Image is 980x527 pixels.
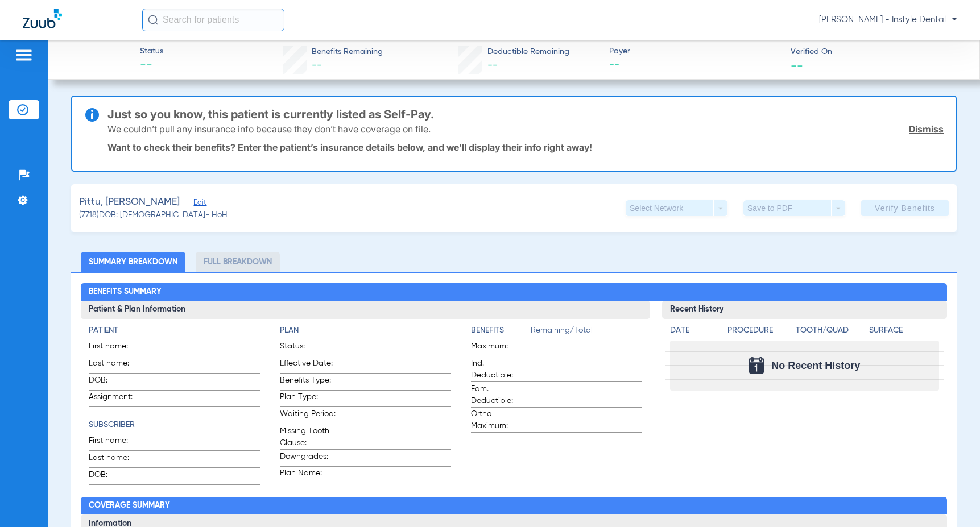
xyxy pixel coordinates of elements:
span: No Recent History [771,360,860,371]
h3: Just so you know, this patient is currently listed as Self-Pay. [107,109,944,120]
span: Ind. Deductible: [471,358,527,381]
h4: Procedure [727,325,791,337]
span: Missing Tooth Clause: [280,425,336,449]
h4: Patient [89,325,260,337]
span: Status: [280,341,336,356]
h4: Plan [280,325,451,337]
span: Downgrades: [280,451,336,466]
span: Pittu, [PERSON_NAME] [79,195,180,209]
span: DOB: [89,375,144,390]
span: [PERSON_NAME] - Instyle Dental [819,14,957,26]
span: -- [791,59,803,71]
span: Payer [609,45,780,57]
span: Benefits Type: [280,375,336,390]
span: Plan Name: [280,467,336,483]
li: Full Breakdown [196,252,280,272]
app-breakdown-title: Surface [869,325,938,341]
img: info-icon [85,108,99,122]
span: First name: [89,435,144,450]
img: Zuub Logo [23,9,62,28]
span: -- [140,58,163,74]
span: Last name: [89,358,144,373]
span: Effective Date: [280,358,336,373]
img: hamburger-icon [15,48,33,62]
span: -- [487,60,498,70]
h4: Benefits [471,325,531,337]
span: Plan Type: [280,391,336,406]
app-breakdown-title: Benefits [471,325,531,341]
img: Calendar [749,357,764,374]
span: Maximum: [471,341,527,356]
span: Last name: [89,452,144,467]
app-breakdown-title: Procedure [727,325,791,341]
h4: Surface [869,325,938,337]
h4: Subscriber [89,419,260,431]
span: Verified On [791,46,962,58]
li: Summary Breakdown [81,252,185,272]
p: We couldn’t pull any insurance info because they don’t have coverage on file. [107,123,431,135]
h2: Coverage Summary [81,497,946,515]
h4: Date [670,325,718,337]
h4: Tooth/Quad [796,325,865,337]
span: (7718) DOB: [DEMOGRAPHIC_DATA] - HoH [79,209,228,221]
span: Deductible Remaining [487,46,569,58]
p: Want to check their benefits? Enter the patient’s insurance details below, and we’ll display thei... [107,142,944,153]
span: Edit [193,198,204,209]
span: Benefits Remaining [312,46,383,58]
input: Search for patients [142,9,284,31]
span: Assignment: [89,391,144,406]
span: DOB: [89,469,144,484]
span: -- [312,60,322,70]
span: Remaining/Total [531,325,642,341]
app-breakdown-title: Tooth/Quad [796,325,865,341]
h2: Benefits Summary [81,283,946,301]
span: -- [609,58,780,72]
h3: Patient & Plan Information [81,301,650,319]
app-breakdown-title: Date [670,325,718,341]
a: Dismiss [909,123,944,135]
span: Waiting Period: [280,408,336,424]
h3: Recent History [662,301,946,319]
img: Search Icon [148,15,158,25]
span: Fam. Deductible: [471,383,527,407]
span: Ortho Maximum: [471,408,527,432]
span: Status [140,45,163,57]
span: First name: [89,341,144,356]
